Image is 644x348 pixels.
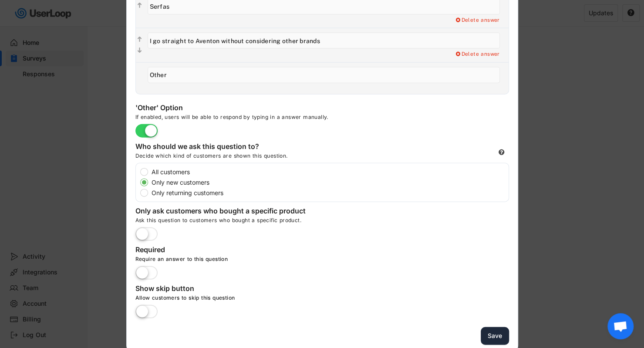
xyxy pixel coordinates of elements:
[138,47,142,54] text: 
[607,313,634,339] a: 开放式聊天
[136,46,143,55] button: 
[136,1,143,10] button: 
[135,294,397,305] div: Allow customers to skip this question
[135,103,310,114] div: 'Other' Option
[136,35,143,44] button: 
[148,33,500,49] input: I go straight to Aventon without considering other brands
[135,284,310,294] div: Show skip button
[135,142,310,152] div: Who should we ask this question to?
[148,67,500,83] input: Other
[149,190,509,196] label: Only returning customers
[135,256,397,266] div: Require an answer to this question
[138,2,142,9] text: 
[149,169,509,175] label: All customers
[481,327,509,345] button: Save
[149,179,509,186] label: Only new customers
[135,217,509,227] div: Ask this question to customers who bought a specific product.
[455,51,500,58] div: Delete answer
[455,17,500,24] div: Delete answer
[138,36,142,44] text: 
[135,152,353,163] div: Decide which kind of customers are shown this question.
[135,245,310,256] div: Required
[135,206,310,217] div: Only ask customers who bought a specific product
[135,114,397,124] div: If enabled, users will be able to respond by typing in a answer manually.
